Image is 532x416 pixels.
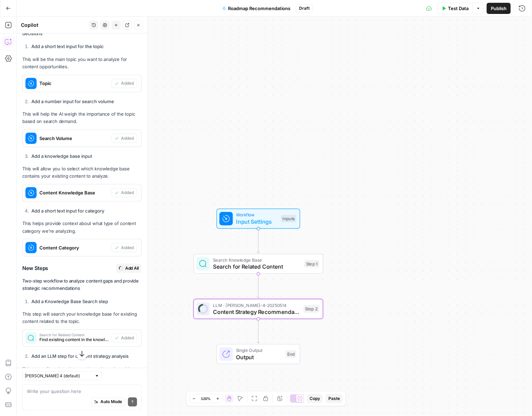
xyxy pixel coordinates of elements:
span: Auto Mode [100,399,122,405]
span: Added [121,335,134,341]
button: Added [112,243,137,252]
span: Find existing content in the knowledge base that relates to the input topic [39,337,109,343]
button: Roadmap Recommendations [218,3,295,14]
div: Copilot [21,22,87,29]
span: Copy [310,395,320,402]
g: Edge from step_2 to end [257,319,259,343]
h3: New Steps [22,264,142,273]
span: Input Settings [236,217,278,226]
g: Edge from start to step_1 [257,229,259,253]
span: Added [121,190,134,196]
button: Copy [307,394,323,403]
strong: Add a knowledge base input [31,153,92,159]
span: Search for Related Content [213,263,301,271]
span: Content Knowledge Base [39,190,109,197]
strong: Add a short text input for category [31,208,104,214]
button: Added [112,334,137,343]
span: Paste [328,395,340,402]
strong: Add a short text input for the topic [31,44,104,49]
strong: Add a Knowledge Base Search step [31,299,108,304]
span: Content Category [39,244,109,251]
p: This step will search your knowledge base for existing content related to the topic. [22,310,142,325]
p: This step will analyze the search results and provide a strategic recommendation. [22,365,142,380]
button: Test Data [437,3,473,14]
span: Added [121,80,134,86]
strong: Two-step workflow to analyze content gaps and provide strategic recommendations [22,278,139,291]
input: Claude Sonnet 4 (default) [25,372,92,379]
span: Workflow [236,211,278,218]
button: Added [112,188,137,198]
div: Single OutputOutputEnd [193,344,323,364]
button: Paste [326,394,343,403]
div: Inputs [281,215,296,223]
button: Added [112,133,137,142]
span: Search Volume [39,134,109,141]
span: Output [236,353,282,361]
button: Add All [116,264,142,273]
div: End [286,350,296,358]
span: Topic [39,80,109,87]
span: Publish [491,5,507,12]
g: Edge from step_1 to step_2 [257,274,259,298]
span: LLM · [PERSON_NAME]-4-20250514 [213,302,300,308]
strong: Essential inputs for topic analysis and content strategy decisions [22,23,134,36]
span: Roadmap Recommendations [228,5,291,12]
div: Search Knowledge BaseSearch for Related ContentStep 1 [193,254,323,274]
span: 120% [201,396,211,401]
div: LLM · [PERSON_NAME]-4-20250514Content Strategy RecommendationStep 2 [193,299,323,319]
span: Search Knowledge Base [213,257,301,263]
span: Add All [125,265,139,271]
p: This will allow you to select which knowledge base contains your existing content to analyze. [22,165,142,180]
p: This helps provide context about what type of content category we're analyzing. [22,220,142,234]
span: Added [121,245,134,251]
button: Auto Mode [91,398,125,407]
span: Test Data [448,5,469,12]
div: WorkflowInput SettingsInputs [193,209,323,229]
div: Step 2 [304,305,320,313]
span: Draft [299,5,310,11]
div: Step 1 [304,260,319,268]
p: This will help the AI weigh the importance of the topic based on search demand. [22,110,142,125]
span: Content Strategy Recommendation [213,308,300,316]
p: This will be the main topic you want to analyze for content opportunities. [22,56,142,70]
span: Search for Related Content [39,333,109,337]
strong: Add a number input for search volume [31,99,114,104]
strong: Add an LLM step for content strategy analysis [31,353,129,359]
span: Added [121,135,134,141]
button: Publish [487,3,511,14]
button: Added [112,79,137,88]
span: Single Output [236,347,282,354]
